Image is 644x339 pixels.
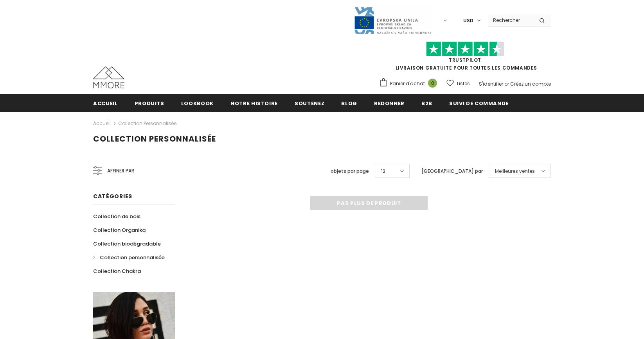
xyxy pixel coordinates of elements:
span: Notre histoire [230,100,278,107]
span: Accueil [93,100,118,107]
a: Panier d'achat 0 [379,78,441,90]
span: or [504,81,509,87]
a: Redonner [374,94,405,112]
span: 12 [381,167,385,175]
span: Panier d'achat [390,80,425,88]
a: Produits [135,94,164,112]
input: Search Site [488,14,533,26]
span: Suivi de commande [449,100,509,107]
a: Collection Organika [93,223,146,237]
a: Collection biodégradable [93,237,161,251]
span: Catégories [93,192,132,200]
a: Listes [446,77,470,90]
img: Javni Razpis [354,6,432,35]
label: objets par page [331,167,369,175]
a: Blog [341,94,357,112]
a: B2B [421,94,432,112]
a: Collection Chakra [93,264,141,278]
a: Suivi de commande [449,94,509,112]
a: Créez un compte [510,81,551,87]
a: Javni Razpis [354,17,432,23]
span: LIVRAISON GRATUITE POUR TOUTES LES COMMANDES [379,45,551,71]
span: Collection de bois [93,213,140,220]
span: Produits [135,100,164,107]
label: [GEOGRAPHIC_DATA] par [421,167,483,175]
a: S'identifier [479,81,503,87]
span: Meilleures ventes [495,167,535,175]
span: Blog [341,100,357,107]
span: Lookbook [181,100,214,107]
a: soutenez [295,94,324,112]
a: Accueil [93,119,111,128]
a: TrustPilot [449,57,481,63]
a: Collection de bois [93,210,140,223]
span: Collection biodégradable [93,240,161,248]
span: Affiner par [107,167,134,175]
span: Collection personnalisée [100,254,165,261]
a: Lookbook [181,94,214,112]
a: Collection personnalisée [118,120,176,127]
span: Listes [457,80,470,88]
span: B2B [421,100,432,107]
a: Notre histoire [230,94,278,112]
a: Accueil [93,94,118,112]
span: Collection Organika [93,226,146,234]
img: Faites confiance aux étoiles pilotes [426,41,504,57]
span: Redonner [374,100,405,107]
span: 0 [428,79,437,88]
span: Collection Chakra [93,267,141,275]
span: Collection personnalisée [93,133,216,144]
span: soutenez [295,100,324,107]
span: USD [463,17,473,25]
img: Cas MMORE [93,66,124,88]
a: Collection personnalisée [93,251,165,264]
